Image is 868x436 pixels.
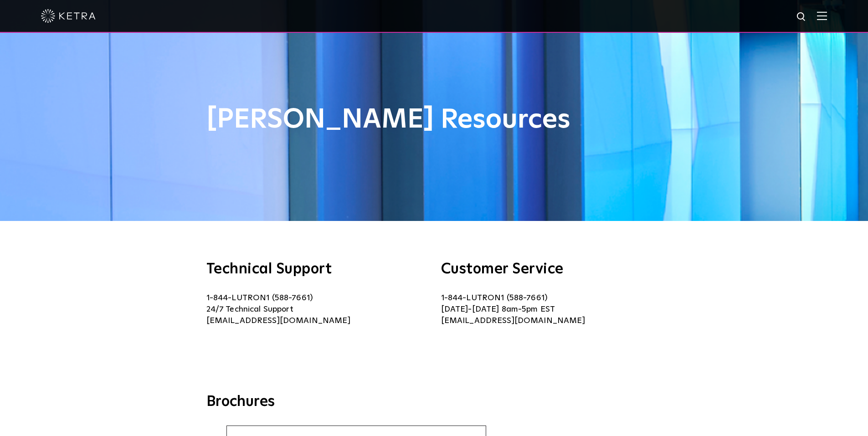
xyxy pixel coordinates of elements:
[441,292,662,327] p: 1-844-LUTRON1 (588-7661) [DATE]-[DATE] 8am-5pm EST [EMAIL_ADDRESS][DOMAIN_NAME]
[206,262,427,277] h3: Technical Support
[41,9,96,23] img: ketra-logo-2019-white
[796,11,807,23] img: search icon
[206,292,427,327] p: 1-844-LUTRON1 (588-7661) 24/7 Technical Support
[206,317,350,325] a: [EMAIL_ADDRESS][DOMAIN_NAME]
[817,11,827,20] img: Hamburger%20Nav.svg
[206,393,662,412] h3: Brochures
[206,105,662,135] h1: [PERSON_NAME] Resources
[441,262,662,277] h3: Customer Service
